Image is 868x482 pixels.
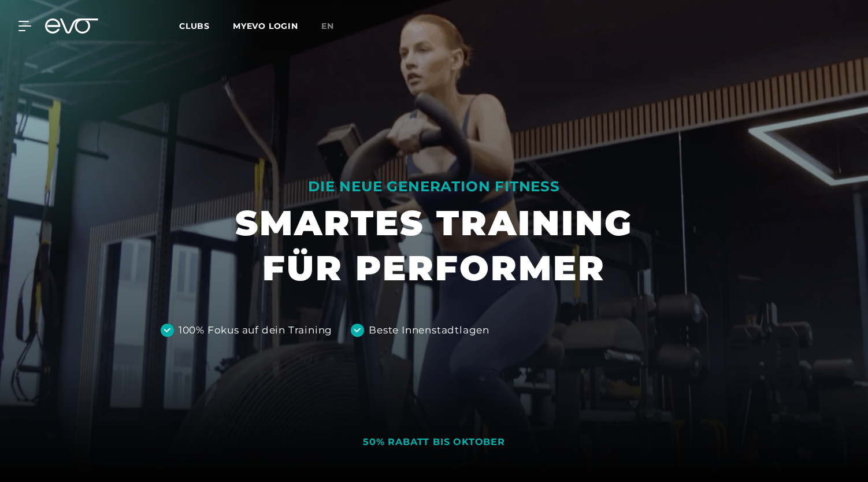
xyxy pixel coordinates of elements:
[235,201,633,291] h1: SMARTES TRAINING FÜR PERFORMER
[369,323,489,338] div: Beste Innenstadtlagen
[233,21,298,31] a: MYEVO LOGIN
[179,323,332,338] div: 100% Fokus auf dein Training
[179,21,210,31] span: Clubs
[363,436,505,448] div: 50% RABATT BIS OKTOBER
[321,20,348,33] a: en
[179,20,233,31] a: Clubs
[321,21,334,31] span: en
[235,177,633,196] div: DIE NEUE GENERATION FITNESS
